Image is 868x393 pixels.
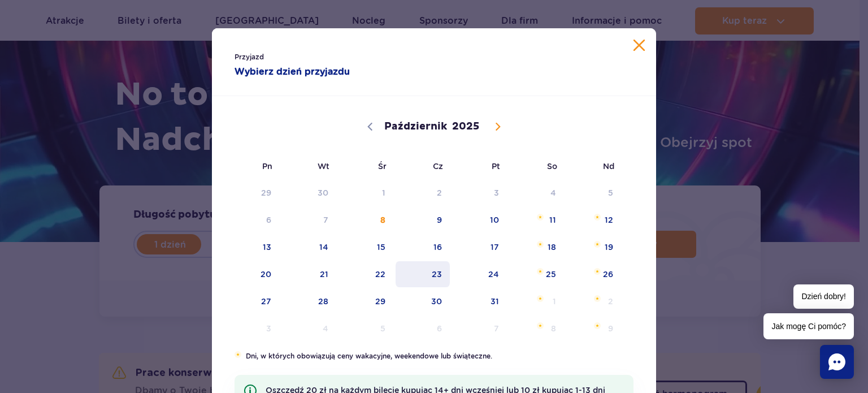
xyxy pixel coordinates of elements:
[394,180,452,206] span: Październik 2, 2025
[820,345,854,379] div: Chat
[565,261,622,287] span: Październik 26, 2025
[394,207,452,233] span: Październik 9, 2025
[394,234,452,260] span: Październik 16, 2025
[508,316,565,342] span: Listopad 8, 2025
[633,40,645,51] button: Zamknij kalendarz
[565,153,622,179] span: Nd
[763,313,854,339] span: Jak mogę Ci pomóc?
[565,288,622,314] span: Listopad 2, 2025
[565,207,622,233] span: Październik 12, 2025
[508,153,565,179] span: So
[337,153,394,179] span: Śr
[280,288,337,314] span: Październik 28, 2025
[223,288,280,314] span: Październik 27, 2025
[280,234,337,260] span: Październik 14, 2025
[394,153,452,179] span: Cz
[394,288,452,314] span: Październik 30, 2025
[394,261,452,287] span: Październik 23, 2025
[565,234,622,260] span: Październik 19, 2025
[451,180,508,206] span: Październik 3, 2025
[223,153,280,179] span: Pn
[337,261,394,287] span: Październik 22, 2025
[223,207,280,233] span: Październik 6, 2025
[280,316,337,342] span: Listopad 4, 2025
[280,207,337,233] span: Październik 7, 2025
[223,316,280,342] span: Listopad 3, 2025
[565,316,622,342] span: Listopad 9, 2025
[451,261,508,287] span: Październik 24, 2025
[280,153,337,179] span: Wt
[451,316,508,342] span: Listopad 7, 2025
[451,234,508,260] span: Październik 17, 2025
[451,288,508,314] span: Październik 31, 2025
[235,51,411,63] span: Przyjazd
[508,288,565,314] span: Listopad 1, 2025
[235,65,411,79] strong: Wybierz dzień przyjazdu
[223,180,280,206] span: Wrzesień 29, 2025
[394,316,452,342] span: Listopad 6, 2025
[223,234,280,260] span: Październik 13, 2025
[508,261,565,287] span: Październik 25, 2025
[508,207,565,233] span: Październik 11, 2025
[280,261,337,287] span: Październik 21, 2025
[451,207,508,233] span: Październik 10, 2025
[508,180,565,206] span: Październik 4, 2025
[337,180,394,206] span: Październik 1, 2025
[508,234,565,260] span: Październik 18, 2025
[337,207,394,233] span: Październik 8, 2025
[223,261,280,287] span: Październik 20, 2025
[337,288,394,314] span: Październik 29, 2025
[565,180,622,206] span: Październik 5, 2025
[451,153,508,179] span: Pt
[337,316,394,342] span: Listopad 5, 2025
[235,351,633,361] li: Dni, w których obowiązują ceny wakacyjne, weekendowe lub świąteczne.
[337,234,394,260] span: Październik 15, 2025
[793,284,854,309] span: Dzień dobry!
[280,180,337,206] span: Wrzesień 30, 2025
